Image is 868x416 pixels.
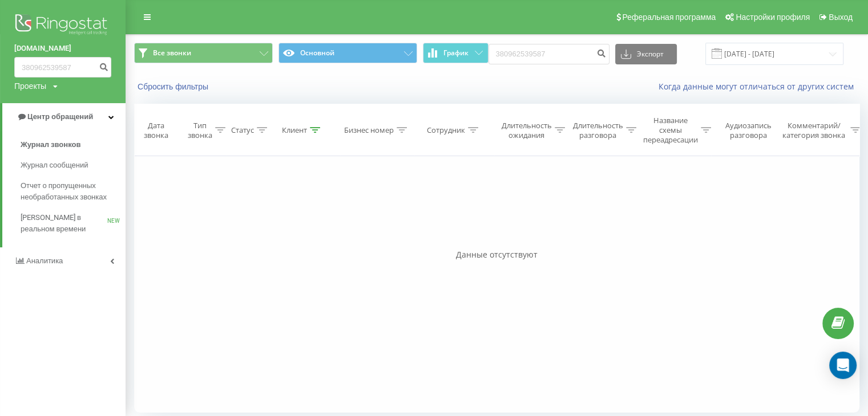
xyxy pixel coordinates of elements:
[659,81,859,92] a: Когда данные могут отличаться от других систем
[443,49,469,57] span: График
[14,43,111,54] a: [DOMAIN_NAME]
[21,139,80,150] span: Журнал звонков
[14,80,46,92] div: Проекты
[502,121,552,140] div: Длительность ожидания
[134,81,214,92] button: Сбросить фильтры
[21,180,120,203] span: Отчет о пропущенных необработанных звонках
[615,44,677,64] button: Экспорт
[427,125,465,135] div: Сотрудник
[21,207,126,239] a: [PERSON_NAME] в реальном времениNEW
[423,43,488,63] button: График
[14,11,111,40] img: Ringostat logo
[14,57,111,78] input: Поиск по номеру
[27,112,93,121] span: Центр обращений
[21,134,126,155] a: Журнал звонков
[2,103,126,130] a: Центр обращений
[643,116,698,145] div: Название схемы переадресации
[231,125,254,135] div: Статус
[26,256,63,265] span: Аналитика
[188,121,212,140] div: Тип звонка
[736,13,810,22] span: Настройки профиля
[829,352,857,379] div: Open Intercom Messenger
[134,249,859,260] div: Данные отсутствуют
[488,44,609,64] input: Поиск по номеру
[829,13,853,22] span: Выход
[781,121,847,140] div: Комментарий/категория звонка
[278,43,417,63] button: Основной
[153,48,191,58] span: Все звонки
[344,125,394,135] div: Бизнес номер
[21,155,126,176] a: Журнал сообщений
[21,212,107,235] span: [PERSON_NAME] в реальном времени
[21,160,88,171] span: Журнал сообщений
[573,121,623,140] div: Длительность разговора
[135,121,177,140] div: Дата звонка
[21,176,126,207] a: Отчет о пропущенных необработанных звонках
[134,43,273,63] button: Все звонки
[622,13,716,22] span: Реферальная программа
[721,121,776,140] div: Аудиозапись разговора
[282,125,307,135] div: Клиент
